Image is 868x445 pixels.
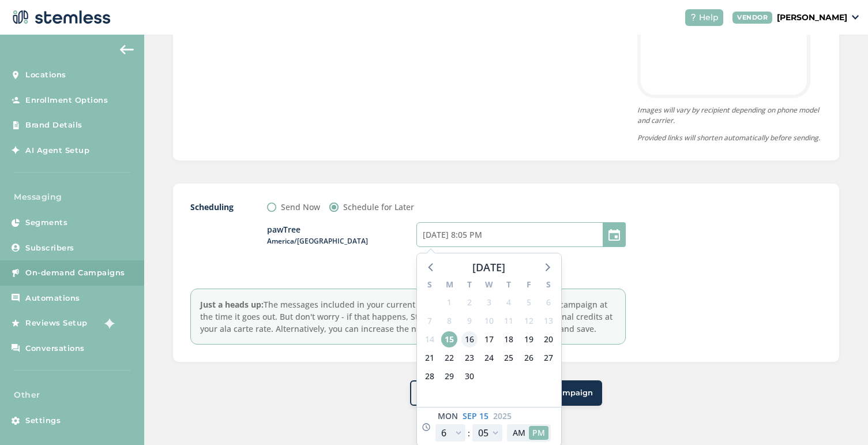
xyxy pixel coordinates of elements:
span: Wednesday, September 10, 2025 [481,313,497,329]
span: America/[GEOGRAPHIC_DATA] [267,236,416,246]
span: Locations [25,69,66,81]
span: Tuesday, September 9, 2025 [461,313,478,329]
p: Images will vary by recipient depending on phone model and carrier. [637,105,822,126]
div: S [539,278,558,293]
img: icon-arrow-back-accent-c549486e.svg [120,45,134,54]
label: The messages included in your current plan might not cover this scheduled campaign at the time it... [190,289,626,345]
span: Sunday, September 21, 2025 [422,350,438,366]
span: Thursday, September 18, 2025 [501,331,517,347]
span: Automations [25,293,80,304]
span: Brand Details [25,119,82,131]
input: MM/DD/YYYY [416,222,626,247]
strong: Just a heads up: [200,299,264,310]
span: Wednesday, September 24, 2025 [481,350,497,366]
label: Send Now [281,201,320,213]
span: Thursday, September 11, 2025 [501,313,517,329]
span: Monday, September 15, 2025 [441,331,457,347]
div: T [460,278,479,293]
span: Wednesday, September 17, 2025 [481,331,497,347]
span: Segments [25,217,67,229]
span: Sep [463,410,477,422]
span: Mon [438,410,458,422]
span: Thursday, September 4, 2025 [501,294,517,311]
div: W [479,278,499,293]
span: Friday, September 5, 2025 [521,294,537,311]
span: Tuesday, September 30, 2025 [461,368,478,384]
img: logo-dark-0685b13c.svg [9,6,111,29]
span: Saturday, September 20, 2025 [540,331,557,347]
span: Friday, September 26, 2025 [521,350,537,366]
span: Sunday, September 28, 2025 [422,368,438,384]
span: Tuesday, September 23, 2025 [461,350,478,366]
iframe: Chat Widget [810,390,868,445]
span: Subscribers [25,242,74,254]
img: icon_down-arrow-small-66adaf34.svg [852,15,859,20]
p: [PERSON_NAME] [777,12,847,24]
span: Sunday, September 14, 2025 [422,331,438,347]
span: Monday, September 8, 2025 [441,313,457,329]
button: Send Test [410,380,491,406]
span: Settings [25,415,61,427]
div: VENDOR [732,12,772,24]
img: glitter-stars-b7820f95.gif [96,312,119,335]
span: AI Agent Setup [25,145,89,156]
div: [DATE] [472,259,505,275]
span: Monday, September 22, 2025 [441,350,457,366]
button: PM [529,426,548,439]
span: Saturday, September 6, 2025 [540,294,557,311]
span: Tuesday, September 2, 2025 [461,294,478,311]
span: 15 [479,410,489,422]
span: Conversations [25,343,85,354]
span: Enrollment Options [25,95,108,106]
label: Scheduling [190,201,243,213]
span: Monday, September 1, 2025 [441,294,457,311]
span: Sunday, September 7, 2025 [422,313,438,329]
span: Reviews Setup [25,317,88,329]
label: Schedule for Later [343,201,414,213]
div: S [420,278,439,293]
span: : [468,427,470,439]
div: T [499,278,518,293]
span: Tuesday, September 16, 2025 [461,331,478,347]
span: Saturday, September 27, 2025 [540,350,557,366]
span: Help [699,12,719,24]
span: Wednesday, September 3, 2025 [481,294,497,311]
span: On-demand Campaigns [25,267,125,279]
label: pawTree [267,224,416,246]
img: icon-help-white-03924b79.svg [690,14,697,21]
div: M [439,278,459,293]
span: Friday, September 19, 2025 [521,331,537,347]
span: Thursday, September 25, 2025 [501,350,517,366]
p: Provided links will shorten automatically before sending. [637,133,822,143]
span: Friday, September 12, 2025 [521,313,537,329]
span: Saturday, September 13, 2025 [540,313,557,329]
span: 2025 [493,410,512,422]
span: Monday, September 29, 2025 [441,368,457,384]
button: AM [509,426,529,439]
div: F [518,278,538,293]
